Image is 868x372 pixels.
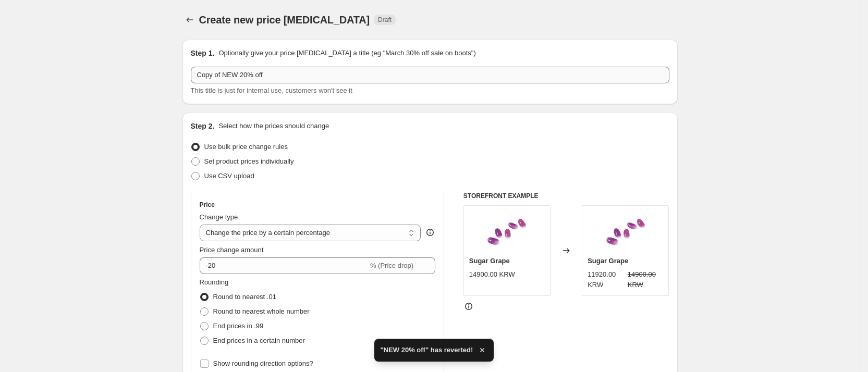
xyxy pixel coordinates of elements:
span: Round to nearest whole number [213,307,310,315]
span: End prices in a certain number [213,337,305,344]
div: help [425,227,435,238]
strike: 14900.00 KRW [628,269,664,290]
h6: STOREFRONT EXAMPLE [463,192,669,200]
div: 14900.00 KRW [469,269,515,280]
h3: Price [200,201,215,209]
span: "NEW 20% off" has reverted! [381,345,473,355]
span: Create new price [MEDICAL_DATA] [199,14,370,26]
p: Optionally give your price [MEDICAL_DATA] a title (eg "March 30% off sale on boots") [218,48,475,58]
div: 11920.00 KRW [588,269,624,290]
h2: Step 2. [191,121,215,131]
button: Price change jobs [182,13,197,27]
input: -15 [200,257,368,274]
input: 30% off holiday sale [191,67,669,83]
img: UGN229-Sugar-Grape-_-__tip_80x.png [605,211,646,253]
span: Price change amount [200,246,264,254]
span: Draft [378,16,392,24]
span: Round to nearest .01 [213,293,276,301]
span: Change type [200,213,238,221]
span: Use CSV upload [204,172,254,180]
span: Set product prices individually [204,157,294,165]
span: Sugar Grape [588,257,628,265]
span: Use bulk price change rules [204,143,288,151]
h2: Step 1. [191,48,215,58]
span: This title is just for internal use, customers won't see it [191,86,352,94]
span: Show rounding direction options? [213,359,313,367]
img: UGN229-Sugar-Grape-_-__tip_80x.png [486,211,528,253]
span: End prices in .99 [213,322,264,330]
p: Select how the prices should change [218,121,329,131]
span: Sugar Grape [469,257,510,265]
span: Rounding [200,278,229,286]
span: % (Price drop) [370,262,413,269]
